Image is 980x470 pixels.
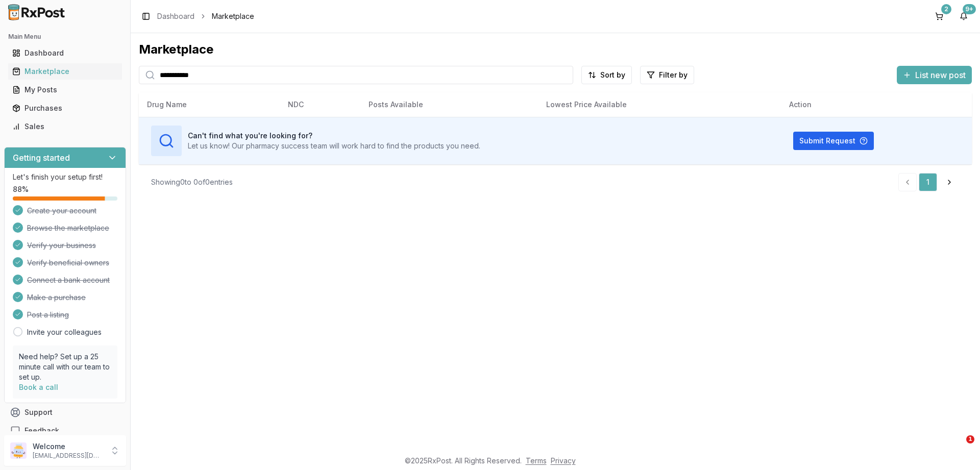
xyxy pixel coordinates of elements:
[781,92,972,117] th: Action
[33,441,104,452] p: Welcome
[27,327,102,337] a: Invite your colleagues
[212,11,254,21] span: Marketplace
[13,172,117,182] p: Let's finish your setup first!
[33,452,104,460] p: [EMAIL_ADDRESS][DOMAIN_NAME]
[8,62,122,81] a: Marketplace
[151,177,233,187] div: Showing 0 to 0 of 0 entries
[27,310,69,320] span: Post a listing
[13,152,70,164] h3: Getting started
[4,422,126,440] button: Feedback
[139,41,972,58] div: Marketplace
[581,66,632,84] button: Sort by
[188,131,480,141] h3: Can't find what you're looking for?
[8,81,122,99] a: My Posts
[280,92,360,117] th: NDC
[4,4,69,20] img: RxPost Logo
[8,44,122,62] a: Dashboard
[157,11,254,21] nav: breadcrumb
[4,118,126,135] button: Sales
[360,92,538,117] th: Posts Available
[538,92,781,117] th: Lowest Price Available
[27,292,86,303] span: Make a purchase
[955,8,972,24] button: 9+
[13,184,29,194] span: 88 %
[8,33,122,41] h2: Main Menu
[157,11,194,21] a: Dashboard
[659,70,688,80] span: Filter by
[12,121,118,132] div: Sales
[640,66,694,84] button: Filter by
[188,141,480,151] p: Let us know! Our pharmacy success team will work hard to find the products you need.
[919,173,937,191] a: 1
[4,100,126,116] button: Purchases
[12,66,118,77] div: Marketplace
[12,103,118,113] div: Purchases
[12,48,118,58] div: Dashboard
[551,456,576,465] a: Privacy
[19,352,111,382] p: Need help? Set up a 25 minute call with our team to set up.
[27,206,96,216] span: Create your account
[945,435,970,460] iframe: Intercom live chat
[8,117,122,136] a: Sales
[27,240,96,251] span: Verify your business
[4,63,126,80] button: Marketplace
[793,132,874,150] button: Submit Request
[915,69,966,81] span: List new post
[4,82,126,98] button: My Posts
[139,92,280,117] th: Drug Name
[931,8,947,24] button: 2
[8,99,122,117] a: Purchases
[897,66,972,84] button: List new post
[24,426,59,436] span: Feedback
[897,71,972,81] a: List new post
[526,456,547,465] a: Terms
[12,85,118,95] div: My Posts
[19,383,58,391] a: Book a call
[27,258,109,268] span: Verify beneficial owners
[27,223,109,233] span: Browse the marketplace
[10,442,27,459] img: User avatar
[27,275,110,285] span: Connect a bank account
[600,70,625,80] span: Sort by
[963,4,976,14] div: 9+
[4,45,126,61] button: Dashboard
[966,435,974,443] span: 1
[939,173,960,191] a: Go to next page
[941,4,951,14] div: 2
[4,403,126,422] button: Support
[898,173,960,191] nav: pagination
